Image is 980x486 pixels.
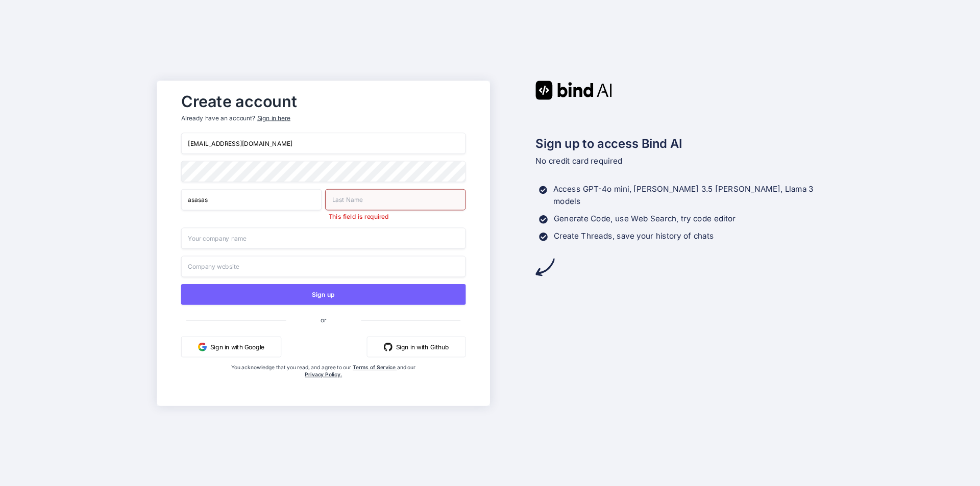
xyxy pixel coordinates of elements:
[325,189,465,210] input: Last Name
[181,255,466,277] input: Company website
[553,183,823,207] p: Access GPT-4o mini, [PERSON_NAME] 3.5 [PERSON_NAME], Llama 3 models
[229,364,419,399] div: You acknowledge that you read, and agree to our and our
[198,342,207,351] img: google
[325,212,465,220] p: This field is required
[535,155,823,167] p: No credit card required
[554,212,736,224] p: Generate Code, use Web Search, try code editor
[305,371,342,377] a: Privacy Policy.
[367,336,466,357] button: Sign in with Github
[181,113,466,122] p: Already have an account?
[384,342,393,351] img: github
[181,284,466,304] button: Sign up
[286,309,361,330] span: or
[181,336,281,357] button: Sign in with Google
[181,133,466,154] input: Email
[257,113,290,122] div: Sign in here
[554,229,714,242] p: Create Threads, save your history of chats
[181,189,322,210] input: First Name
[535,258,554,276] img: arrow
[535,134,823,152] h2: Sign up to access Bind AI
[181,227,466,249] input: Your company name
[535,81,612,99] img: Bind AI logo
[181,94,466,108] h2: Create account
[353,364,397,371] a: Terms of Service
